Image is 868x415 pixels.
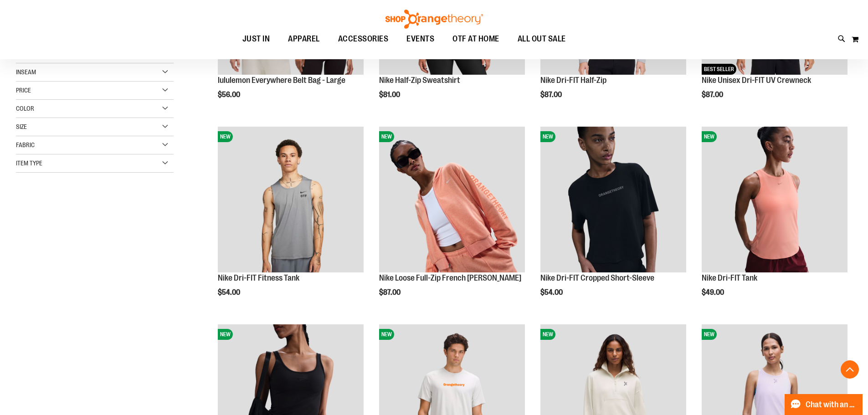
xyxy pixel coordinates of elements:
div: product [697,122,852,320]
span: NEW [540,131,555,142]
span: $87.00 [540,91,563,99]
img: Nike Dri-FIT Cropped Short-Sleeve [540,127,686,272]
span: ALL OUT SALE [518,29,566,49]
span: $54.00 [540,288,564,297]
span: ACCESSORIES [338,29,389,49]
img: Nike Dri-FIT Tank [702,127,847,272]
span: NEW [702,131,717,142]
span: NEW [218,131,233,142]
span: NEW [540,329,555,340]
img: Nike Dri-FIT Fitness Tank [218,127,364,272]
span: $49.00 [702,288,725,297]
a: lululemon Everywhere Belt Bag - Large [218,76,345,85]
span: OTF AT HOME [452,29,499,49]
span: NEW [379,329,394,340]
span: Inseam [16,68,36,76]
a: Nike Unisex Dri-FIT UV Crewneck [702,76,811,85]
span: Size [16,123,27,130]
a: Nike Dri-FIT Cropped Short-Sleeve [540,273,654,282]
button: Chat with an Expert [785,394,863,415]
a: Nike Loose Full-Zip French Terry HoodieNEW [379,127,525,274]
span: $54.00 [218,288,241,297]
span: Item Type [16,159,42,167]
span: JUST IN [242,29,270,49]
a: Nike Dri-FIT Half-Zip [540,76,606,85]
a: Nike Dri-FIT Tank [702,273,757,282]
div: product [375,122,529,320]
span: $81.00 [379,91,401,99]
img: Nike Loose Full-Zip French Terry Hoodie [379,127,525,272]
a: Nike Loose Full-Zip French [PERSON_NAME] [379,273,521,282]
span: Fabric [16,141,35,149]
a: Nike Half-Zip Sweatshirt [379,76,460,85]
span: $87.00 [379,288,402,297]
button: Back To Top [841,360,859,379]
a: Nike Dri-FIT Cropped Short-SleeveNEW [540,127,686,274]
span: Chat with an Expert [806,400,857,409]
span: EVENTS [406,29,434,49]
span: Price [16,87,31,94]
span: NEW [379,131,394,142]
a: Nike Dri-FIT Fitness Tank [218,273,299,282]
span: NEW [702,329,717,340]
span: NEW [218,329,233,340]
span: Color [16,105,34,112]
img: Shop Orangetheory [384,10,484,29]
a: Nike Dri-FIT Fitness TankNEW [218,127,364,274]
a: Nike Dri-FIT TankNEW [702,127,847,274]
div: product [536,122,691,320]
div: product [213,122,368,320]
span: $87.00 [702,91,724,99]
span: APPAREL [288,29,320,49]
span: BEST SELLER [702,64,736,75]
span: $56.00 [218,91,241,99]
